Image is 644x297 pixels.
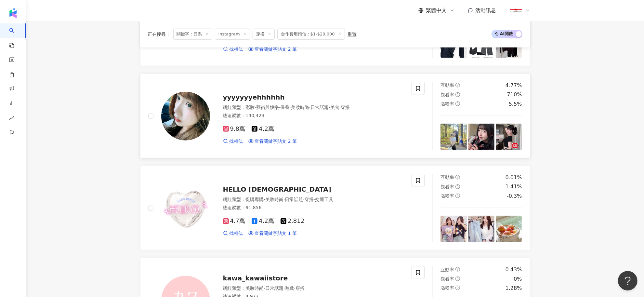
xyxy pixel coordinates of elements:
span: 查看關鍵字貼文 2 筆 [255,46,297,53]
img: post-image [468,124,494,150]
span: 活動訊息 [476,7,496,13]
span: · [309,105,310,110]
span: 觀看率 [440,92,454,97]
span: question-circle [455,101,460,106]
img: logo icon [8,8,18,18]
div: 1.41% [506,183,522,190]
span: 4.2萬 [252,126,274,132]
span: 美妝時尚 [246,286,264,291]
span: 關鍵字：日系 [173,29,212,40]
span: 日常話題 [285,197,303,202]
span: 找相似 [230,230,243,237]
a: 查看關鍵字貼文 1 筆 [248,230,297,237]
a: 查看關鍵字貼文 2 筆 [248,46,297,53]
img: post-image [440,124,467,150]
span: question-circle [455,83,460,88]
span: 交通工具 [315,197,333,202]
div: 網紅類型 ： [223,285,404,292]
span: question-circle [455,92,460,97]
div: 總追蹤數 ： 140,423 [223,113,404,119]
span: question-circle [455,175,460,180]
span: question-circle [455,184,460,189]
div: 5.5% [509,101,522,108]
a: KOL Avataryyyyyyyehhhhhh網紅類型：彩妝·藝術與娛樂·保養·美妝時尚·日常話題·美食·穿搭總追蹤數：140,4239.8萬4.2萬找相似查看關鍵字貼文 2 筆互動率ques... [140,74,530,158]
a: search [9,23,22,49]
span: 促購導購 [246,197,264,202]
div: -0.3% [507,193,522,200]
img: post-image [440,216,467,242]
a: KOL AvatarHELLO [DEMOGRAPHIC_DATA]網紅類型：促購導購·美妝時尚·日常話題·穿搭·交通工具總追蹤數：91,8564.7萬4.2萬2,812找相似查看關鍵字貼文 1... [140,166,530,250]
span: · [314,197,315,202]
span: 穿搭 [253,29,275,40]
span: 合作費用預估：$1-$20,000 [277,29,345,40]
span: 漲粉率 [440,285,454,290]
div: 0% [514,276,522,283]
span: · [289,105,291,110]
img: post-image [496,216,522,242]
div: 網紅類型 ： [223,196,404,203]
span: 4.2萬 [252,218,274,224]
span: · [294,286,295,291]
span: 互動率 [440,83,454,88]
span: 保養 [280,105,289,110]
span: 美妝時尚 [291,105,309,110]
span: 4.7萬 [223,218,245,224]
iframe: Help Scout Beacon - Open [618,271,637,290]
span: 查看關鍵字貼文 1 筆 [255,230,297,237]
span: 彩妝 [246,105,255,110]
img: 359824279_785383976458838_6227106914348312772_n.png [510,4,522,17]
span: question-circle [455,267,460,272]
span: HELLO [DEMOGRAPHIC_DATA] [223,185,332,193]
span: · [264,286,265,291]
span: · [264,197,265,202]
span: 美妝時尚 [265,197,283,202]
div: 0.43% [506,266,522,273]
span: · [279,105,280,110]
span: 找相似 [230,46,243,53]
span: · [303,197,304,202]
span: · [255,105,256,110]
img: post-image [468,216,494,242]
img: KOL Avatar [161,92,210,141]
span: question-circle [455,277,460,281]
span: 互動率 [440,175,454,180]
span: 漲粉率 [440,193,454,198]
span: 觀看率 [440,276,454,281]
a: 找相似 [223,46,243,53]
a: 找相似 [223,138,243,145]
span: 找相似 [230,138,243,145]
span: 穿搭 [341,105,350,110]
div: 總追蹤數 ： 91,856 [223,205,404,211]
div: 1.28% [506,285,522,292]
span: · [283,286,285,291]
span: · [329,105,330,110]
span: Instagram [215,29,250,40]
span: 正在搜尋 ： [148,32,171,37]
span: question-circle [455,286,460,290]
a: 找相似 [223,230,243,237]
div: 4.77% [506,82,522,89]
span: kawa_kawaiistore [223,274,288,282]
span: 2,812 [281,218,305,224]
span: 9.8萬 [223,126,245,132]
span: 日常話題 [265,286,283,291]
span: 漲粉率 [440,101,454,106]
span: yyyyyyyehhhhhh [223,93,285,101]
div: 網紅類型 ： [223,104,404,111]
a: 查看關鍵字貼文 2 筆 [248,138,297,145]
img: post-image [496,124,522,150]
span: 繁體中文 [426,7,447,14]
div: 0.01% [506,174,522,181]
span: 遊戲 [285,286,294,291]
div: 重置 [348,32,357,37]
img: KOL Avatar [161,184,210,233]
span: · [339,105,341,110]
span: 美食 [330,105,339,110]
span: 查看關鍵字貼文 2 筆 [255,138,297,145]
span: rise [9,112,14,126]
span: 觀看率 [440,184,454,189]
div: 710% [507,91,522,98]
span: 藝術與娛樂 [256,105,279,110]
span: question-circle [455,194,460,198]
span: 互動率 [440,267,454,272]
